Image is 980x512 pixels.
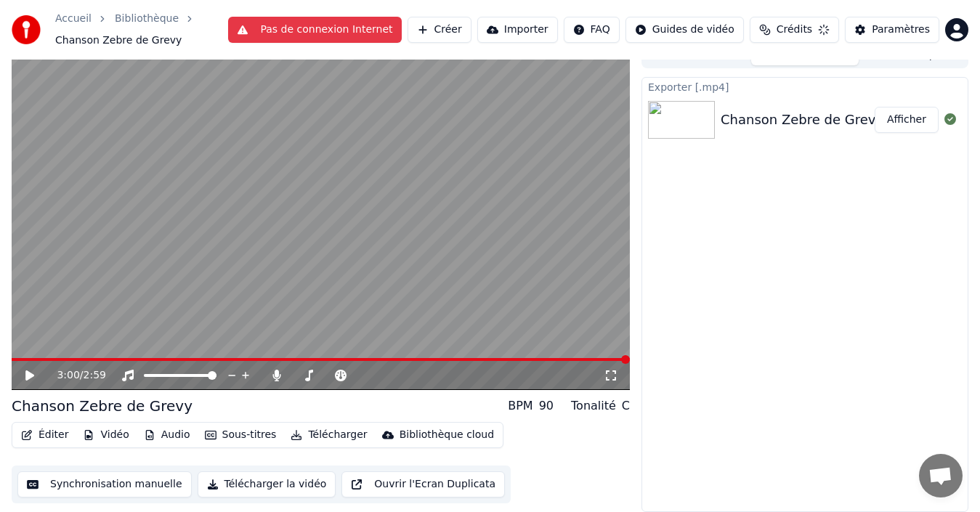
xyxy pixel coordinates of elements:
div: C [622,397,630,415]
a: Bibliothèque [115,12,179,26]
a: Accueil [55,12,92,26]
button: Importer [477,17,558,43]
div: Ouvrir le chat [919,454,963,497]
span: Crédits [777,23,812,37]
div: / [57,368,92,383]
span: 2:59 [84,368,106,383]
div: Tonalité [571,397,616,415]
button: Crédits [750,17,839,43]
button: Télécharger la vidéo [198,471,336,497]
button: Télécharger [285,425,373,445]
div: Paramètres [872,23,930,37]
button: Éditer [15,425,74,445]
button: Audio [138,425,196,445]
nav: breadcrumb [55,12,228,48]
button: FAQ [564,17,620,43]
span: 3:00 [57,368,79,383]
button: Vidéo [77,425,134,445]
button: Ouvrir l'Ecran Duplicata [341,471,505,497]
img: youka [12,15,41,44]
div: Chanson Zebre de Grevy [721,110,883,130]
span: Chanson Zebre de Grevy [55,33,182,48]
button: Afficher [875,107,939,133]
button: Synchronisation manuelle [17,471,192,497]
div: Chanson Zebre de Grevy [12,396,193,416]
div: BPM [508,397,532,415]
div: Bibliothèque cloud [400,428,494,442]
button: Paramètres [845,17,939,43]
div: 90 [539,397,554,415]
button: Créer [408,17,471,43]
button: Sous-titres [199,425,283,445]
div: Exporter [.mp4] [642,78,968,95]
button: Pas de connexion Internet [228,17,401,43]
button: Guides de vidéo [625,17,744,43]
